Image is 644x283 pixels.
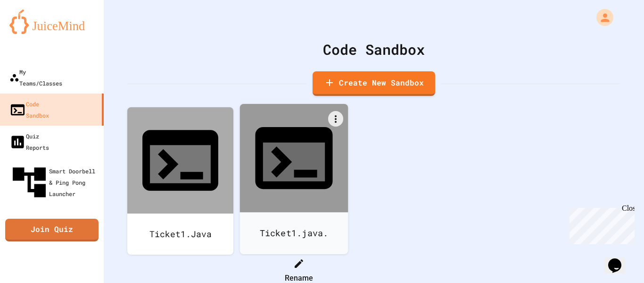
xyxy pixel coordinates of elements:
div: Smart Doorbell & Ping Pong Launcher [9,163,100,202]
div: My Teams/Classes [9,66,62,89]
img: logo-orange.svg [9,9,94,34]
div: Code Sandbox [127,39,620,60]
iframe: chat widget [604,245,635,274]
div: Quiz Reports [9,130,49,153]
a: Ticket1.Java [127,107,233,255]
a: Ticket1.java. [240,104,348,254]
div: My Account [586,7,616,28]
a: Join Quiz [5,219,99,241]
div: Code Sandbox [9,98,49,121]
iframe: chat widget [566,204,635,244]
a: Create New Sandbox [313,71,435,96]
div: Chat with us now!Close [4,4,65,60]
div: Ticket1.Java [127,214,233,255]
div: Ticket1.java. [240,212,348,254]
